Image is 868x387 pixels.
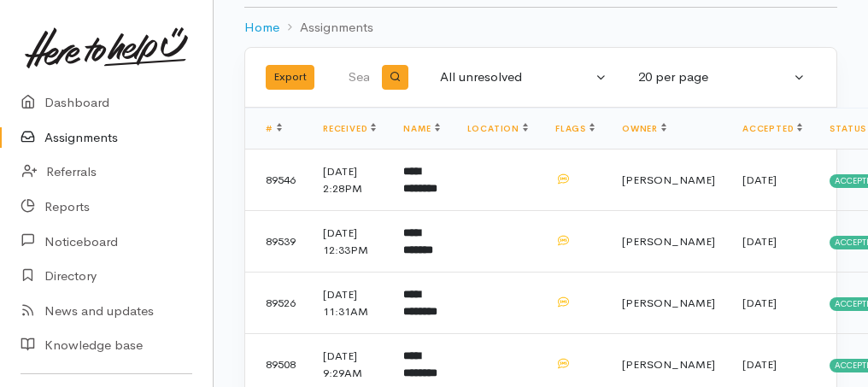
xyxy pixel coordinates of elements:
[622,357,715,372] span: [PERSON_NAME]
[245,273,309,334] td: 89526
[309,150,390,211] td: [DATE] 2:28PM
[742,173,777,187] time: [DATE]
[622,173,715,187] span: [PERSON_NAME]
[245,150,309,211] td: 89546
[309,211,390,273] td: [DATE] 12:33PM
[266,65,314,90] button: Export
[742,357,777,372] time: [DATE]
[742,123,802,134] a: Accepted
[323,123,376,134] a: Received
[638,67,790,87] div: 20 per page
[244,8,837,48] nav: breadcrumb
[245,211,309,273] td: 89539
[628,61,816,94] button: 20 per page
[244,18,279,38] a: Home
[266,123,282,134] a: #
[430,61,618,94] button: All unresolved
[555,123,595,134] a: Flags
[440,67,592,87] div: All unresolved
[467,123,528,134] a: Location
[403,123,439,134] a: Name
[622,296,715,310] span: [PERSON_NAME]
[309,273,390,334] td: [DATE] 11:31AM
[622,234,715,249] span: [PERSON_NAME]
[279,18,373,38] li: Assignments
[742,296,777,310] time: [DATE]
[742,234,777,249] time: [DATE]
[622,123,666,134] a: Owner
[348,57,372,98] input: Search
